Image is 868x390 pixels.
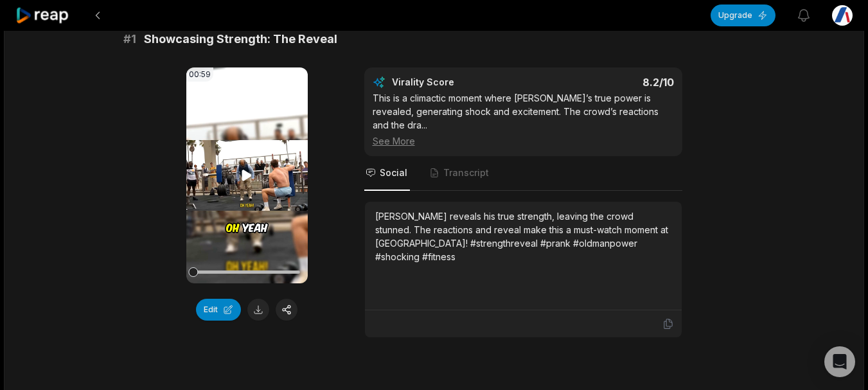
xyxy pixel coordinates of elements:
video: Your browser does not support mp4 format. [186,67,308,283]
div: 8.2 /10 [536,76,674,89]
div: This is a climactic moment where [PERSON_NAME]’s true power is revealed, generating shock and exc... [373,91,674,148]
span: Transcript [443,166,489,179]
button: Upgrade [711,4,775,26]
span: Showcasing Strength: The Reveal [144,30,337,48]
div: See More [373,134,674,148]
nav: Tabs [364,156,682,191]
div: Open Intercom Messenger [824,346,855,377]
button: Edit [196,299,241,321]
div: [PERSON_NAME] reveals his true strength, leaving the crowd stunned. The reactions and reveal make... [375,209,671,263]
span: # 1 [123,30,136,48]
span: Social [380,166,407,179]
div: Virality Score [392,76,530,89]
